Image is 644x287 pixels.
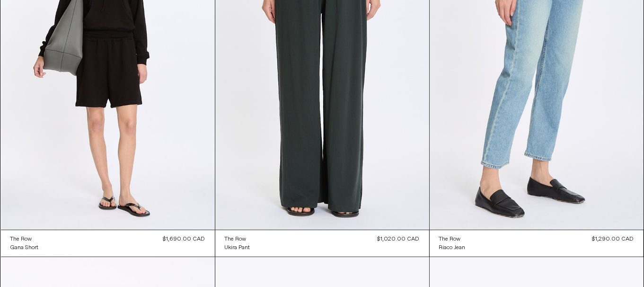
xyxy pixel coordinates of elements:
a: The Row [225,235,250,243]
a: Riaco Jean [439,243,466,252]
div: The Row [225,235,247,243]
div: The Row [10,235,32,243]
a: Ukira Pant [225,243,250,252]
div: $1,290.00 CAD [592,235,634,243]
div: Ukira Pant [225,244,250,252]
div: $1,690.00 CAD [163,235,205,243]
div: Riaco Jean [439,244,466,252]
a: The Row [439,235,466,243]
div: $1,020.00 CAD [378,235,420,243]
a: The Row [10,235,39,243]
a: Gana Short [10,243,39,252]
div: The Row [439,235,461,243]
div: Gana Short [10,244,39,252]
